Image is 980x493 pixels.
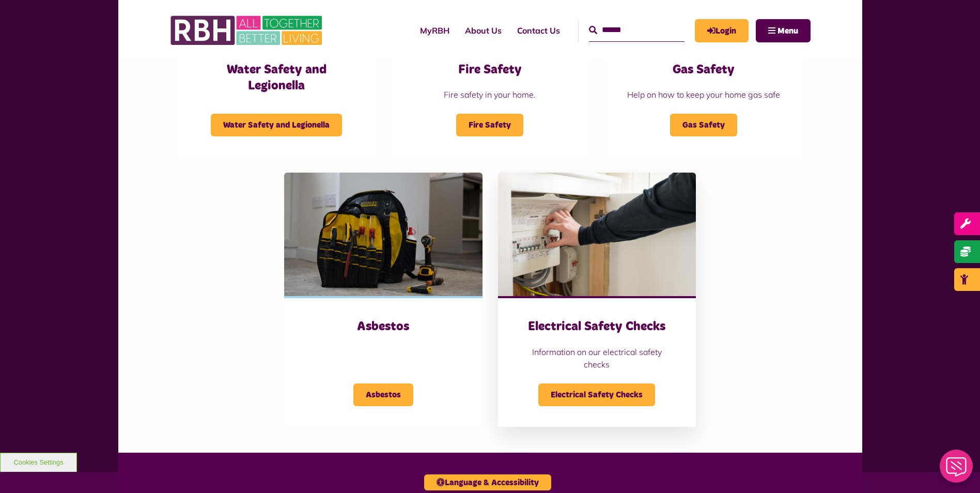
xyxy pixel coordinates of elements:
[211,114,342,136] span: Water Safety and Legionella
[625,88,782,101] p: Help on how to keep your home gas safe
[424,474,551,490] button: Language & Accessibility
[412,88,568,101] p: Fire safety in your home.
[412,62,568,78] h3: Fire Safety
[934,446,980,493] iframe: Netcall Web Assistant for live chat
[498,173,696,427] a: Electrical Safety Checks Information on our electrical safety checks Electrical Safety Checks
[695,19,749,42] a: MyRBH
[198,62,355,94] h3: Water Safety and Legionella
[589,19,685,41] input: Search
[756,19,811,42] button: Navigation
[519,346,675,371] p: Information on our electrical safety checks
[284,173,482,427] a: Asbestos Asbestos
[670,114,737,136] span: Gas Safety
[305,319,461,335] h3: Asbestos
[284,173,482,297] img: SAZMEDIA RBH 23FEB2024 45
[538,383,655,406] span: Electrical Safety Checks
[509,17,568,44] a: Contact Us
[170,10,325,51] img: RBH
[353,383,413,406] span: Asbestos
[519,319,675,335] h3: Electrical Safety Checks
[456,114,523,136] span: Fire Safety
[777,27,798,35] span: Menu
[412,17,457,44] a: MyRBH
[625,62,782,78] h3: Gas Safety
[498,173,696,297] img: Electrical Check
[457,17,509,44] a: About Us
